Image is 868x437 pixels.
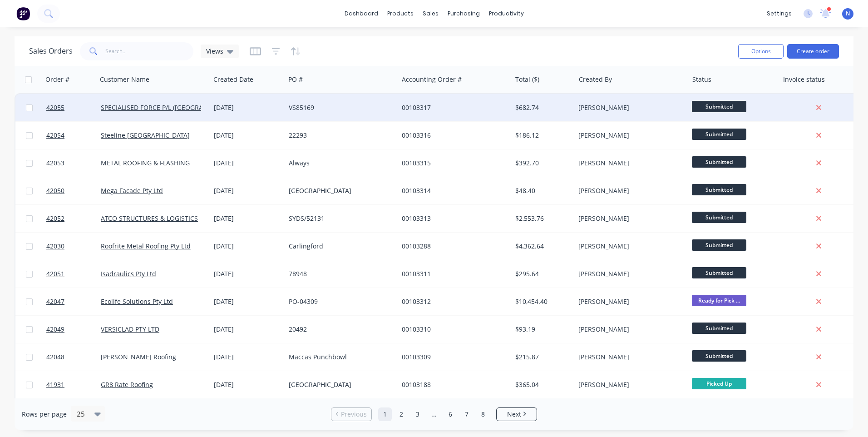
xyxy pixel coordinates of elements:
[46,205,101,232] a: 42052
[289,186,390,195] div: [GEOGRAPHIC_DATA]
[101,353,176,361] a: [PERSON_NAME] Roofing
[46,149,101,177] a: 42053
[402,297,503,306] div: 00103312
[46,260,101,288] a: 42051
[692,129,746,140] span: Submitted
[289,269,390,278] div: 78948
[783,75,825,84] div: Invoice status
[214,186,281,195] div: [DATE]
[402,131,503,140] div: 00103316
[45,75,69,84] div: Order #
[497,410,537,419] a: Next page
[402,103,503,112] div: 00103317
[214,325,281,334] div: [DATE]
[289,131,390,140] div: 22293
[787,44,839,59] button: Create order
[378,407,392,421] a: Page 1 is your current page
[692,239,746,251] span: Submitted
[515,103,568,112] div: $682.74
[578,269,679,278] div: [PERSON_NAME]
[515,325,568,334] div: $93.19
[214,380,281,389] div: [DATE]
[214,353,281,362] div: [DATE]
[515,131,568,140] div: $186.12
[692,101,746,112] span: Submitted
[46,371,101,398] a: 41931
[578,131,679,140] div: [PERSON_NAME]
[402,269,503,278] div: 00103311
[578,353,679,362] div: [PERSON_NAME]
[515,75,539,84] div: Total ($)
[484,7,528,20] div: productivity
[101,159,190,167] a: METAL ROOFING & FLASHING
[515,186,568,195] div: $48.40
[692,323,746,334] span: Submitted
[101,214,198,223] a: ATCO STRUCTURES & LOGISTICS
[427,407,441,421] a: Jump forward
[402,353,503,362] div: 00103309
[101,103,239,112] a: SPECIALISED FORCE P/L ([GEOGRAPHIC_DATA])
[101,131,190,139] a: Steeline [GEOGRAPHIC_DATA]
[46,380,64,389] span: 41931
[331,410,371,419] a: Previous page
[402,186,503,195] div: 00103314
[289,353,390,362] div: Maccas Punchbowl
[214,242,281,251] div: [DATE]
[46,103,64,112] span: 42055
[101,242,191,250] a: Roofrite Metal Roofing Pty Ltd
[46,159,64,168] span: 42053
[395,407,408,421] a: Page 2
[214,297,281,306] div: [DATE]
[288,75,303,84] div: PO #
[692,156,746,168] span: Submitted
[16,7,30,20] img: Factory
[289,159,390,168] div: Always
[692,184,746,195] span: Submitted
[515,214,568,223] div: $2,553.76
[46,214,64,223] span: 42052
[46,343,101,371] a: 42048
[692,378,746,389] span: Picked Up
[418,7,443,20] div: sales
[578,242,679,251] div: [PERSON_NAME]
[46,177,101,204] a: 42050
[289,297,390,306] div: PO-04309
[692,212,746,223] span: Submitted
[214,269,281,278] div: [DATE]
[214,131,281,140] div: [DATE]
[100,75,149,84] div: Customer Name
[578,325,679,334] div: [PERSON_NAME]
[515,380,568,389] div: $365.04
[460,407,473,421] a: Page 7
[289,380,390,389] div: [GEOGRAPHIC_DATA]
[46,288,101,315] a: 42047
[213,75,253,84] div: Created Date
[578,103,679,112] div: [PERSON_NAME]
[46,122,101,149] a: 42054
[46,316,101,343] a: 42049
[515,242,568,251] div: $4,362.64
[206,46,223,56] span: Views
[515,269,568,278] div: $295.64
[101,297,173,306] a: Ecolife Solutions Pty Ltd
[443,7,484,20] div: purchasing
[515,353,568,362] div: $215.87
[507,410,521,419] span: Next
[46,353,64,362] span: 42048
[105,42,194,60] input: Search...
[101,325,159,333] a: VERSICLAD PTY LTD
[341,410,367,419] span: Previous
[578,214,679,223] div: [PERSON_NAME]
[846,10,850,18] span: N
[402,159,503,168] div: 00103315
[22,410,67,419] span: Rows per page
[214,214,281,223] div: [DATE]
[402,214,503,223] div: 00103313
[578,297,679,306] div: [PERSON_NAME]
[402,325,503,334] div: 00103310
[214,159,281,168] div: [DATE]
[578,186,679,195] div: [PERSON_NAME]
[46,325,64,334] span: 42049
[692,267,746,278] span: Submitted
[46,269,64,278] span: 42051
